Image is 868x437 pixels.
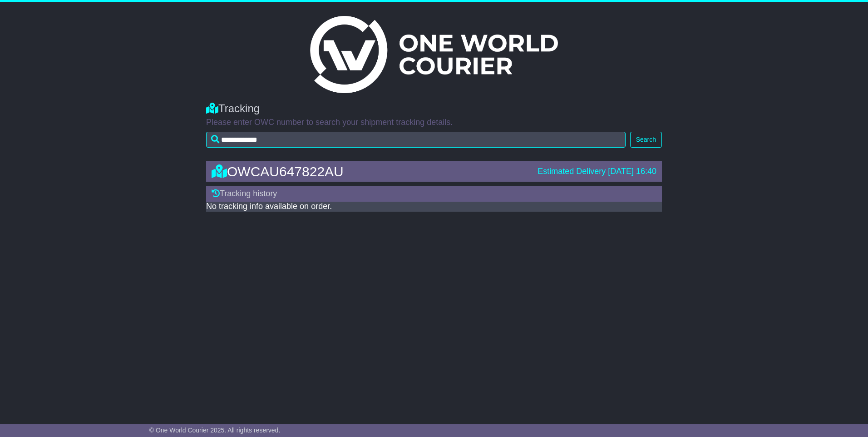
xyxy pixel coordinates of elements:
[207,164,533,179] div: OWCAU647822AU
[206,186,662,202] div: Tracking history
[206,118,662,128] p: Please enter OWC number to search your shipment tracking details.
[310,16,558,93] img: Light
[538,167,656,177] div: Estimated Delivery [DATE] 16:40
[206,202,662,212] div: No tracking info available on order.
[206,102,662,115] div: Tracking
[630,132,662,148] button: Search
[149,427,281,434] span: © One World Courier 2025. All rights reserved.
